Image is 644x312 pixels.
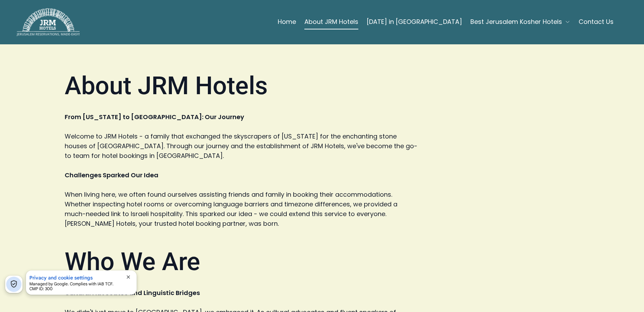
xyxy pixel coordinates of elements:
[65,72,419,102] h1: About JRM Hotels
[579,15,614,29] a: Contact Us
[278,15,296,29] a: Home
[367,15,462,29] a: [DATE] in [GEOGRAPHIC_DATA]
[304,15,358,29] a: About JRM Hotels
[65,113,244,121] strong: From [US_STATE] to [GEOGRAPHIC_DATA]: Our Journey
[470,15,570,29] button: Best Jerusalem Kosher Hotels
[65,171,158,179] strong: Challenges Sparked Our Idea
[65,238,419,278] h1: Who We Are
[65,190,419,229] p: When living here, we often found ourselves assisting friends and family in booking their accommod...
[65,132,419,161] p: Welcome to JRM Hotels - a family that exchanged the skyscrapers of [US_STATE] for the enchanting ...
[17,8,80,36] img: JRM Hotels
[470,17,562,27] span: Best Jerusalem Kosher Hotels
